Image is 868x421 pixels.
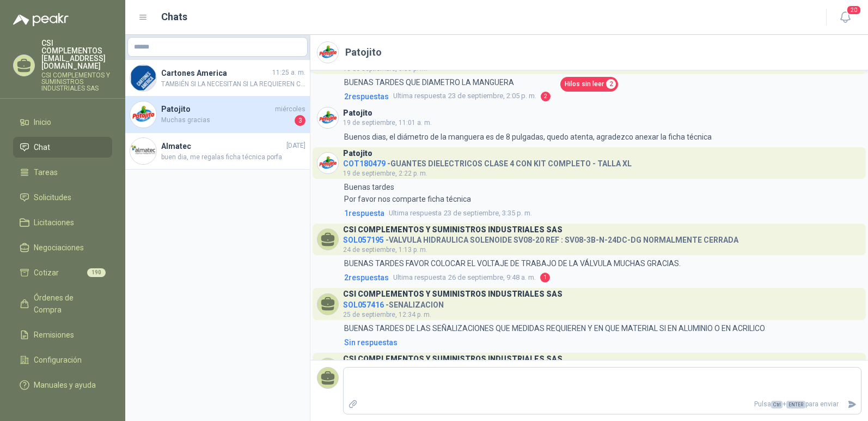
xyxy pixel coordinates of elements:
[13,324,112,345] a: Remisiones
[344,395,362,414] label: Adjuntar archivos
[606,79,616,89] span: 2
[317,153,338,173] img: Company Logo
[34,292,102,316] span: Órdenes de Compra
[13,350,112,370] a: Configuración
[34,116,51,128] span: Inicio
[286,141,305,151] span: [DATE]
[393,272,536,283] span: 26 de septiembre, 9:48 a. m.
[13,237,112,258] a: Negociaciones
[161,103,273,115] h4: Patojito
[393,91,536,101] span: 23 de septiembre, 2:05 p. m.
[125,60,310,97] a: Company LogoCartones America11:25 a. m.TAMBIÉN SI LA NECESITAN SI LA REQUIEREN CON LA BASE
[343,65,427,73] span: 18 de septiembre, 3:53 p. m.
[343,227,563,233] h3: CSI COMPLEMENTOS Y SUMINISTROS INDUSTRIALES SAS
[13,287,112,320] a: Órdenes de Compra
[344,76,514,88] p: BUENAS TARDES QUE DIAMETRO LA MANGUERA
[393,272,446,283] span: Ultima respuesta
[34,379,96,391] span: Manuales y ayuda
[34,354,82,366] span: Configuración
[13,375,112,395] a: Manuales y ayuda
[343,170,427,177] span: 19 de septiembre, 2:22 p. m.
[344,257,681,269] p: BUENAS TARDES FAVOR COLOCAR EL VOLTAJE DE TRABAJO DE LA VÁLVULA MUCHAS GRACIAS.
[342,336,861,348] a: Sin respuestas
[343,110,372,116] h3: Patojito
[34,191,71,203] span: Solicitudes
[771,401,783,408] span: Ctrl
[34,166,58,178] span: Tareas
[393,91,446,101] span: Ultima respuesta
[389,208,442,219] span: Ultima respuesta
[317,107,338,128] img: Company Logo
[362,395,843,414] p: Pulsa + para enviar
[125,133,310,170] a: Company LogoAlmatec[DATE]buen dia, me regalas ficha técnica porfa
[343,298,563,308] h4: - SENALIZACION
[161,115,292,126] span: Muchas gracias
[34,329,74,341] span: Remisiones
[125,97,310,133] a: Company LogoPatojitomiércolesMuchas gracias3
[560,77,618,92] a: Hilos sin leer2
[161,67,270,79] h4: Cartones America
[295,115,305,126] span: 3
[317,42,338,63] img: Company Logo
[34,216,74,228] span: Licitaciones
[835,8,855,27] button: 20
[344,91,389,103] span: 2 respuesta s
[541,92,551,101] span: 2
[13,13,69,26] img: Logo peakr
[272,68,305,78] span: 11:25 a. m.
[344,336,398,348] div: Sin respuestas
[343,311,431,318] span: 25 de septiembre, 12:34 p. m.
[343,119,432,127] span: 19 de septiembre, 11:01 a. m.
[344,131,712,143] p: Buenos dias, el diámetro de la manguera es de 8 pulgadas, quedo atenta, agradezco anexar la ficha...
[161,9,187,25] h1: Chats
[13,262,112,283] a: Cotizar190
[343,157,632,167] h4: - GUANTES DIELECTRICOS CLASE 4 CON KIT COMPLETO - TALLA XL
[846,5,861,15] span: 20
[13,187,112,208] a: Solicitudes
[786,401,805,408] span: ENTER
[342,207,861,219] a: 1respuestaUltima respuesta23 de septiembre, 3:35 p. m.
[13,162,112,183] a: Tareas
[343,291,563,297] h3: CSI COMPLEMENTOS Y SUMINISTROS INDUSTRIALES SAS
[343,151,372,157] h3: Patojito
[843,395,861,414] button: Enviar
[342,91,861,103] a: 2respuestasUltima respuesta23 de septiembre, 2:05 p. m.2
[389,208,532,219] span: 23 de septiembre, 3:35 p. m.
[41,39,112,70] p: CSI COMPLEMENTOS [EMAIL_ADDRESS][DOMAIN_NAME]
[275,104,305,115] span: miércoles
[87,268,106,277] span: 190
[343,236,384,244] span: SOL057195
[130,101,156,128] img: Company Logo
[343,300,384,309] span: SOL057416
[130,138,156,164] img: Company Logo
[161,140,284,152] h4: Almatec
[540,273,550,282] span: 1
[34,242,84,254] span: Negociaciones
[343,356,563,362] h3: CSI COMPLEMENTOS Y SUMINISTROS INDUSTRIALES SAS
[344,207,384,219] span: 1 respuesta
[345,45,382,60] h2: Patojito
[34,267,59,279] span: Cotizar
[342,272,861,284] a: 2respuestasUltima respuesta26 de septiembre, 9:48 a. m.1
[41,72,112,92] p: CSI COMPLEMENTOS Y SUMINISTROS INDUSTRIALES SAS
[13,112,112,133] a: Inicio
[13,212,112,233] a: Licitaciones
[344,322,765,334] p: BUENAS TARDES DE LAS SEÑALIZACIONES QUE MEDIDAS REQUIEREN Y EN QUE MATERIAL SI EN ALUMINIO O EN A...
[161,152,305,163] span: buen dia, me regalas ficha técnica porfa
[344,181,471,205] p: Buenas tardes Por favor nos comparte ficha técnica
[343,233,738,243] h4: - VALVULA HIDRAULICA SOLENOIDE SV08-20 REF : SV08-3B-N-24DC-DG NORMALMENTE CERRADA
[565,79,604,89] span: Hilos sin leer
[34,141,50,153] span: Chat
[343,246,427,254] span: 24 de septiembre, 1:13 p. m.
[13,137,112,158] a: Chat
[130,65,156,91] img: Company Logo
[161,79,305,89] span: TAMBIÉN SI LA NECESITAN SI LA REQUIEREN CON LA BASE
[343,159,386,168] span: COT180479
[344,272,389,284] span: 2 respuesta s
